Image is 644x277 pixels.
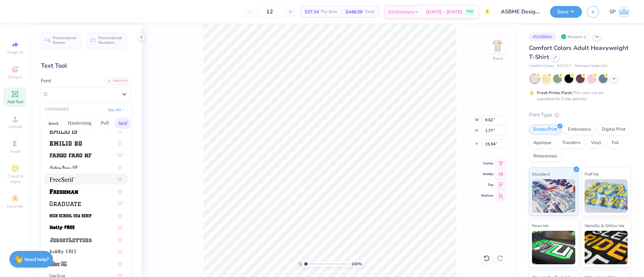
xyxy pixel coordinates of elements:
span: 100 % [351,261,362,267]
img: Front [491,39,504,52]
div: # 510585A [529,32,556,41]
button: Save [550,6,582,18]
img: High School USA Serif [50,213,92,218]
span: Greek [10,149,20,154]
img: Emilio 19 [50,129,77,134]
span: SP [609,8,616,16]
img: Graduate [50,201,81,206]
button: Serif [115,118,131,129]
span: FREE [466,9,473,14]
img: Metallic & Glitter Ink [585,231,628,264]
span: Upload [8,124,22,129]
span: Standard [532,170,550,178]
span: # C1717 [557,63,571,69]
img: Emilio 20 [50,141,82,146]
span: $37.34 [305,8,319,15]
button: Handwriting [64,118,95,129]
span: [DATE] - [DATE] [426,8,462,15]
span: Est. Delivery [388,8,414,15]
img: Neon Ink [532,231,575,264]
span: Clipart & logos [3,174,27,184]
div: Text Tool [41,61,131,70]
img: Freshman [50,189,78,194]
span: $448.08 [345,8,363,15]
input: – – [257,6,283,18]
span: Total [365,8,375,15]
img: FreeSerif [50,177,74,182]
img: JerseyLetters [50,237,92,242]
span: Bottom [481,193,493,198]
span: Minimum Order: 24 + [575,63,608,69]
strong: Fresh Prints Flash: [537,90,573,95]
a: SP [609,5,631,18]
img: Holly FREE [50,225,75,230]
img: Fargo Faro NF [50,153,92,158]
div: Screen Print [529,125,561,135]
span: Metallic & Glitter Ink [585,222,624,229]
span: Personalized Numbers [98,36,122,45]
button: See All [106,107,127,113]
span: Personalized Names [53,36,76,45]
span: Comfort Colors [529,63,554,69]
button: Puff [97,118,113,129]
img: Fontleroy Brown NF [50,165,77,170]
img: Puff Ink [585,179,628,213]
div: Add Font [104,77,131,85]
div: Front [493,56,503,62]
span: Top [481,183,493,187]
div: Vinyl [587,138,605,148]
div: Rhinestones [529,151,561,161]
div: Embroidery [563,125,595,135]
span: Neon Ink [532,222,548,229]
span: Image AI [7,50,23,55]
label: Font [41,77,51,85]
img: Shreyas Prashanth [618,5,631,18]
div: Digital Print [597,125,630,135]
div: This color can be expedited for 5 day delivery. [537,90,620,102]
div: Revision 1 [559,32,590,41]
img: LeBlanc FREE [50,262,67,266]
div: Applique [529,138,556,148]
span: Add Text [7,99,23,105]
span: Decorate [7,204,23,209]
div: Print Type [529,111,631,119]
div: Foil [607,138,623,148]
div: CATEGORIES [45,107,69,113]
img: Koldby FREE [50,250,77,254]
span: Middle [481,172,493,177]
input: Untitled Design [496,5,545,18]
span: Designs [8,74,22,80]
span: Comfort Colors Adult Heavyweight T-Shirt [529,44,629,61]
img: Standard [532,179,575,213]
span: Per Item [321,8,337,15]
strong: Need help? [24,256,49,263]
span: Center [481,161,493,166]
div: Transfers [558,138,585,148]
span: Puff Ink [585,170,599,178]
button: Greek [45,118,62,129]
